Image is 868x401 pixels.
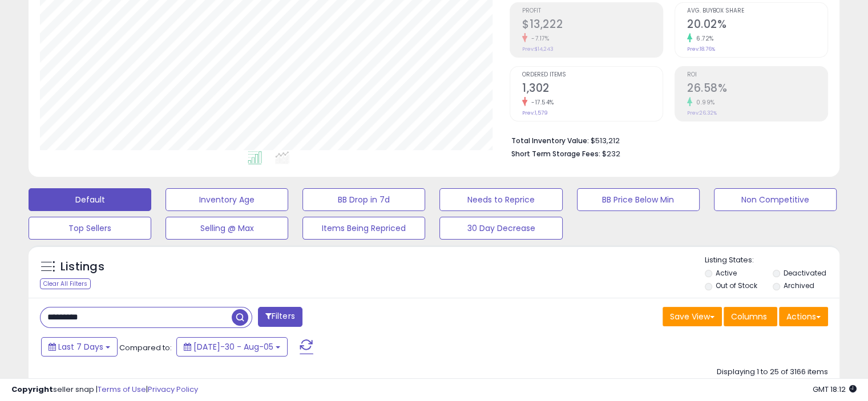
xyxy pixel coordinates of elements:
[511,133,819,147] li: $513,212
[687,8,827,14] span: Avg. Buybox Share
[522,46,554,52] small: Prev: $14,243
[11,384,53,395] strong: Copyright
[687,82,827,97] h2: 26.58%
[602,148,620,159] span: $232
[511,136,589,145] b: Total Inventory Value:
[687,110,717,116] small: Prev: 26.32%
[692,98,715,107] small: 0.99%
[58,341,103,353] span: Last 7 Days
[731,311,767,322] span: Columns
[41,337,118,357] button: Last 7 Days
[29,188,151,211] button: Default
[522,110,548,116] small: Prev: 1,579
[783,281,814,290] label: Archived
[692,34,714,43] small: 6.72%
[11,384,198,395] div: seller snap | |
[439,217,562,240] button: 30 Day Decrease
[577,188,700,211] button: BB Price Below Min
[663,307,722,326] button: Save View
[522,8,663,14] span: Profit
[724,307,777,326] button: Columns
[779,307,828,326] button: Actions
[60,259,104,275] h5: Listings
[687,18,827,33] h2: 20.02%
[716,268,737,278] label: Active
[98,384,146,395] a: Terms of Use
[193,341,273,353] span: [DATE]-30 - Aug-05
[522,72,663,78] span: Ordered Items
[714,188,837,211] button: Non Competitive
[511,149,600,159] b: Short Term Storage Fees:
[783,268,826,278] label: Deactivated
[40,278,91,289] div: Clear All Filters
[165,188,288,211] button: Inventory Age
[439,188,562,211] button: Needs to Reprice
[522,18,663,33] h2: $13,222
[527,34,549,43] small: -7.17%
[302,217,425,240] button: Items Being Repriced
[176,337,288,357] button: [DATE]-30 - Aug-05
[717,367,828,378] div: Displaying 1 to 25 of 3166 items
[148,384,198,395] a: Privacy Policy
[119,342,172,353] span: Compared to:
[705,255,839,266] p: Listing States:
[522,82,663,97] h2: 1,302
[687,72,827,78] span: ROI
[716,281,757,290] label: Out of Stock
[258,307,302,327] button: Filters
[165,217,288,240] button: Selling @ Max
[527,98,554,107] small: -17.54%
[813,384,857,395] span: 2025-08-13 18:12 GMT
[29,217,151,240] button: Top Sellers
[302,188,425,211] button: BB Drop in 7d
[687,46,715,52] small: Prev: 18.76%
